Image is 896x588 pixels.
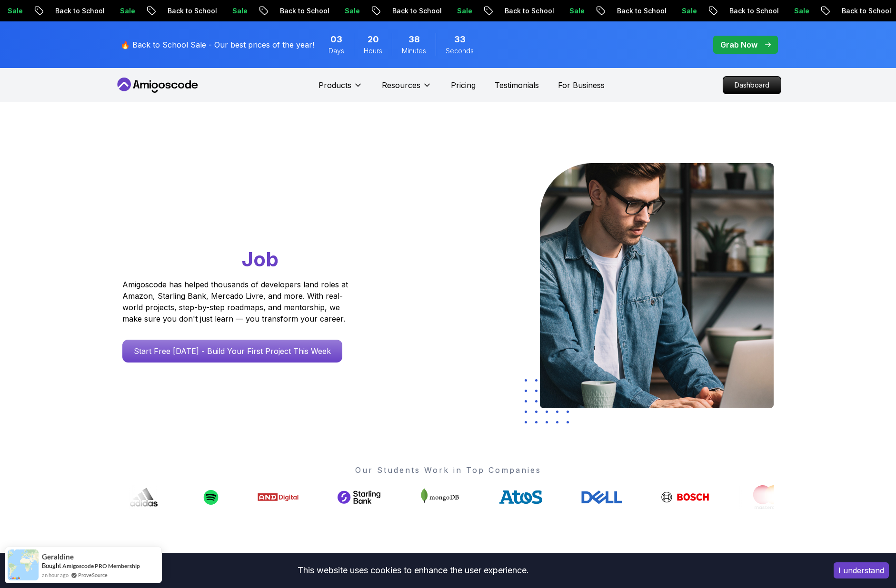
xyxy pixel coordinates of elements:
[330,33,342,46] span: 3 Days
[720,39,757,50] p: Grab Now
[402,46,426,56] span: Minutes
[120,39,314,50] p: 🔥 Back to School Sale - Our best prices of the year!
[368,33,379,46] span: 20 Hours
[382,79,432,98] button: Resources
[319,79,363,98] button: Products
[42,562,61,569] span: Bought
[721,6,786,16] p: Back to School
[122,279,351,324] p: Amigoscode has helped thousands of developers land roles at Amazon, Starling Bank, Mercado Livre,...
[364,46,382,56] span: Hours
[446,46,474,56] span: Seconds
[224,6,254,16] p: Sale
[122,163,385,273] h1: Go From Learning to Hired: Master Java, Spring Boot & Cloud Skills That Get You the
[408,33,420,46] span: 38 Minutes
[159,6,224,16] p: Back to School
[454,33,466,46] span: 33 Seconds
[558,79,605,91] a: For Business
[561,6,591,16] p: Sale
[608,6,673,16] p: Back to School
[382,79,420,91] p: Resources
[8,549,39,580] img: provesource social proof notification image
[271,6,336,16] p: Back to School
[673,6,704,16] p: Sale
[42,553,74,561] span: Geraldine
[122,340,342,363] a: Start Free [DATE] - Build Your First Project This Week
[834,562,889,578] button: Accept cookies
[62,562,140,569] a: Amigoscode PRO Membership
[336,6,367,16] p: Sale
[723,76,781,94] a: Dashboard
[448,6,479,16] p: Sale
[47,6,111,16] p: Back to School
[319,79,351,91] p: Products
[451,79,476,91] a: Pricing
[786,6,816,16] p: Sale
[7,560,819,581] div: This website uses cookies to enhance the user experience.
[242,247,279,271] span: Job
[111,6,142,16] p: Sale
[384,6,448,16] p: Back to School
[42,571,69,579] span: an hour ago
[723,77,781,94] p: Dashboard
[495,79,539,91] a: Testimonials
[496,6,561,16] p: Back to School
[540,163,774,408] img: hero
[78,571,108,579] a: ProveSource
[329,46,344,56] span: Days
[122,464,774,476] p: Our Students Work in Top Companies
